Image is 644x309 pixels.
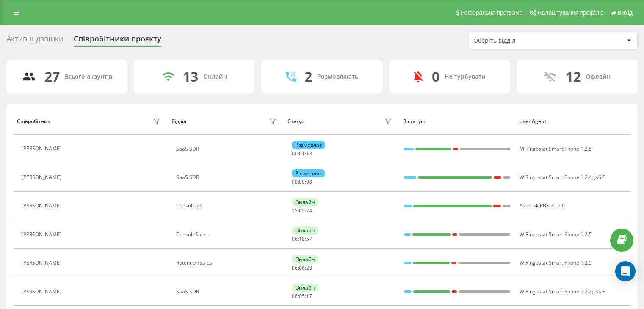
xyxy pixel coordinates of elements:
[292,226,318,235] div: Онлайн
[292,198,318,206] div: Онлайн
[566,69,581,85] div: 12
[176,289,279,295] div: SaaS SDR
[615,261,636,281] div: Open Intercom Messenger
[176,232,279,237] div: Consult Sales
[306,235,312,243] span: 57
[292,169,325,177] div: Розмовляє
[520,202,565,209] span: Asterisk PBX 20.1.0
[594,174,605,181] span: JsSIP
[292,179,312,185] div: : :
[537,9,603,16] span: Налаштування профілю
[171,119,186,124] div: Відділ
[292,292,298,300] span: 06
[22,174,64,180] div: [PERSON_NAME]
[520,174,592,181] span: W Ringostat Smart Phone 1.2.4
[292,235,298,243] span: 06
[520,231,592,238] span: W Ringostat Smart Phone 1.2.5
[17,119,50,124] div: Співробітник
[176,260,279,266] div: Retention sales
[292,293,312,299] div: : :
[520,259,592,266] span: W Ringostat Smart Phone 1.2.5
[520,145,592,152] span: M Ringostat Smart Phone 1.2.5
[306,150,312,157] span: 18
[292,264,298,271] span: 06
[22,289,64,295] div: [PERSON_NAME]
[22,232,64,237] div: [PERSON_NAME]
[292,207,298,214] span: 15
[306,292,312,300] span: 17
[586,73,611,80] div: Офлайн
[432,69,439,85] div: 0
[299,178,305,185] span: 00
[292,150,298,157] span: 00
[6,34,64,47] div: Активні дзвінки
[304,69,312,85] div: 2
[183,69,198,85] div: 13
[292,208,312,214] div: : :
[292,236,312,242] div: : :
[299,207,305,214] span: 05
[176,174,279,180] div: SaaS SDR
[292,265,312,271] div: : :
[306,178,312,185] span: 08
[306,264,312,271] span: 28
[461,9,523,16] span: Реферальна програма
[292,141,325,149] div: Розмовляє
[287,119,304,124] div: Статус
[299,264,305,271] span: 06
[176,203,279,209] div: Consult old
[445,73,486,80] div: Не турбувати
[299,235,305,243] span: 18
[594,288,605,295] span: JsSIP
[618,9,633,16] span: Вихід
[519,119,627,124] div: User Agent
[203,73,227,80] div: Онлайн
[403,119,511,124] div: В статусі
[306,207,312,214] span: 24
[292,255,318,263] div: Онлайн
[292,151,312,157] div: : :
[299,292,305,300] span: 05
[292,178,298,185] span: 00
[317,73,358,80] div: Розмовляють
[292,284,318,292] div: Онлайн
[22,146,64,152] div: [PERSON_NAME]
[299,150,305,157] span: 01
[176,146,279,152] div: SaaS SDR
[520,288,592,295] span: W Ringostat Smart Phone 1.2.3
[22,203,64,209] div: [PERSON_NAME]
[473,37,575,44] div: Оберіть відділ
[74,34,161,47] div: Співробітники проєкту
[44,69,60,85] div: 27
[22,260,64,266] div: [PERSON_NAME]
[65,73,112,80] div: Всього акаунтів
